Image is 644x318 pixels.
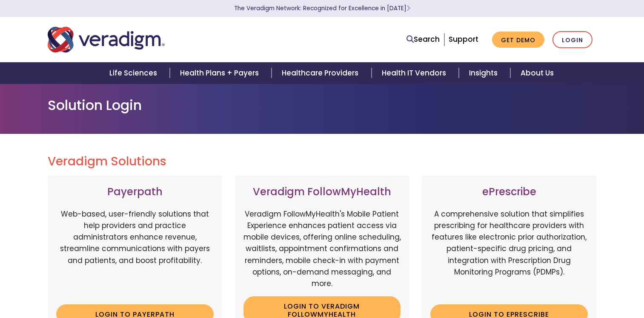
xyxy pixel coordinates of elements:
[243,186,401,198] h3: Veradigm FollowMyHealth
[372,62,459,84] a: Health IT Vendors
[406,34,440,45] a: Search
[234,4,410,12] a: The Veradigm Network: Recognized for Excellence in [DATE]Learn More
[48,26,165,54] img: Veradigm logo
[56,186,214,198] h3: Payerpath
[449,34,478,44] a: Support
[243,208,401,289] p: Veradigm FollowMyHealth's Mobile Patient Experience enhances patient access via mobile devices, o...
[99,62,170,84] a: Life Sciences
[552,31,592,49] a: Login
[492,32,544,48] a: Get Demo
[170,62,272,84] a: Health Plans + Payers
[48,97,597,113] h1: Solution Login
[406,4,410,12] span: Learn More
[430,208,588,298] p: A comprehensive solution that simplifies prescribing for healthcare providers with features like ...
[510,62,564,84] a: About Us
[430,186,588,198] h3: ePrescribe
[272,62,371,84] a: Healthcare Providers
[459,62,510,84] a: Insights
[56,208,214,298] p: Web-based, user-friendly solutions that help providers and practice administrators enhance revenu...
[48,154,597,169] h2: Veradigm Solutions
